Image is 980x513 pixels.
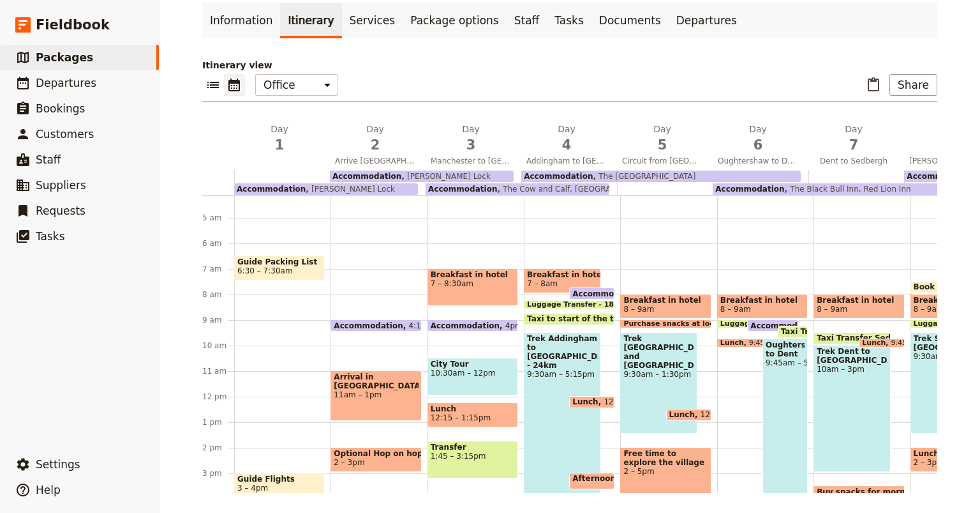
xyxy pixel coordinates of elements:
[401,172,491,181] span: [PERSON_NAME] Lock
[36,51,93,64] span: Packages
[669,410,701,419] span: Lunch
[569,287,614,300] div: Accommodation
[749,339,793,347] span: 9:45 – 10am
[569,473,614,489] div: Afternoon tea
[572,289,647,298] span: Accommodation
[569,396,614,408] div: Lunch12 – 12:30pm
[427,268,518,306] div: Breakfast in hotel7 – 8:30am
[623,305,654,314] span: 8 – 9am
[524,313,614,325] div: Taxi to start of the trail.
[334,458,364,467] span: 2 – 3pm
[572,397,604,406] span: Lunch
[426,123,521,170] button: Day3Manchester to [GEOGRAPHIC_DATA]
[202,443,234,453] div: 2 pm
[237,484,268,493] span: 3 – 4pm
[623,296,708,305] span: Breakfast in hotel
[330,447,421,472] div: Optional Hop on hop off bus tour of City2 – 3pm
[623,370,694,379] span: 9:30am – 1:30pm
[713,123,808,170] button: Day6Oughtershaw to Dent
[862,339,891,347] span: Lunch
[527,270,598,279] span: Breakfast in hotel
[622,123,702,155] h2: Day
[330,171,514,182] div: Accommodation[PERSON_NAME] Lock
[408,321,464,330] span: 4:15pm – 9am
[718,123,798,155] h2: Day
[717,319,769,328] div: Luggage Transfer
[237,266,293,275] span: 6:30 – 7:30am
[527,334,598,370] span: Trek Addingham to [GEOGRAPHIC_DATA] - 24km
[507,3,547,38] a: Staff
[817,296,901,305] span: Breakfast in hotel
[750,321,825,330] span: Accommodation
[234,473,325,498] div: Guide Flights3 – 4pm
[526,123,607,155] h2: Day
[817,305,847,314] span: 8 – 9am
[591,3,669,38] a: Documents
[403,3,506,38] a: Package options
[623,467,708,476] span: 2 – 5pm
[720,296,805,305] span: Breakfast in hotel
[620,332,697,434] div: Trek [GEOGRAPHIC_DATA] and [GEOGRAPHIC_DATA]9:30am – 1:30pm
[427,441,518,479] div: Transfer1:45 – 3:15pm
[527,370,598,379] span: 9:30am – 5:15pm
[817,365,887,374] span: 10am – 3pm
[891,339,935,347] span: 9:45 – 10am
[202,417,234,427] div: 1 pm
[527,279,558,288] span: 7 – 8am
[527,314,636,323] span: Taxi to start of the trail.
[623,449,708,467] span: Free time to explore the village
[914,458,944,467] span: 2 – 3pm
[717,294,808,319] div: Breakfast in hotel8 – 9am
[720,320,794,328] span: Luggage Transfer
[715,185,784,194] span: Accommodation
[717,339,794,348] div: Lunch9:45 – 10am
[335,135,415,155] span: 2
[497,185,655,194] span: The Cow and Calf, [GEOGRAPHIC_DATA]
[431,413,491,422] span: 12:15 – 1:15pm
[334,449,418,458] span: Optional Hop on hop off bus tour of City
[623,320,779,328] span: Purchase snacks at local supermarket
[36,102,85,115] span: Bookings
[428,185,497,194] span: Accommodation
[813,486,904,510] div: Buy snacks for morning tea in local grocer3:30 – 4:30pm
[524,300,614,309] div: Luggage Transfer - 18kg maxium weight
[36,458,80,471] span: Settings
[914,305,944,314] span: 8 – 9am
[604,397,657,406] span: 12 – 12:30pm
[431,321,505,330] span: Accommodation
[718,135,798,155] span: 6
[334,372,418,390] span: Arrival in [GEOGRAPHIC_DATA]
[813,123,894,155] h2: Day
[720,305,751,314] span: 8 – 9am
[669,3,745,38] a: Departures
[778,326,808,338] div: Taxi Transfer [GEOGRAPHIC_DATA] to [GEOGRAPHIC_DATA]
[36,204,85,217] span: Requests
[593,172,695,181] span: The [GEOGRAPHIC_DATA]
[36,230,65,243] span: Tasks
[239,135,320,155] span: 1
[547,3,591,38] a: Tasks
[766,341,805,358] span: Oughtershaw to Dent
[863,74,884,96] button: Paste itinerary item
[701,410,748,419] span: 12:30 – 1pm
[427,358,518,395] div: City Tour10:30am – 12pm
[202,213,234,223] div: 5 am
[224,74,245,96] button: Calendar view
[431,270,515,279] span: Breakfast in hotel
[813,332,891,344] div: Taxi Transfer Sedbergh to Dent
[505,321,548,330] span: 4pm – 9am
[623,334,694,370] span: Trek [GEOGRAPHIC_DATA] and [GEOGRAPHIC_DATA]
[332,172,401,181] span: Accommodation
[234,256,325,280] div: Guide Packing List6:30 – 7:30am
[330,319,421,332] div: Accommodation4:15pm – 9am
[234,183,418,195] div: Accommodation[PERSON_NAME] Lock
[720,339,749,347] span: Lunch
[202,264,234,274] div: 7 am
[431,135,511,155] span: 3
[808,156,899,166] span: Dent to Sedbergh
[202,341,234,351] div: 10 am
[524,172,593,181] span: Accommodation
[330,156,420,166] span: Arrive [GEOGRAPHIC_DATA]
[527,301,692,309] span: Luggage Transfer - 18kg maxium weight
[713,156,803,166] span: Oughtershaw to Dent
